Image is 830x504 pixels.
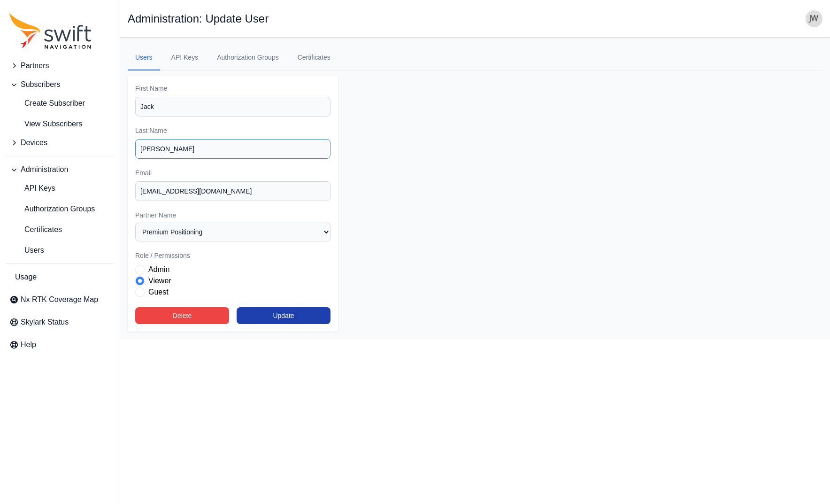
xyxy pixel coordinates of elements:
[128,13,269,24] h1: Administration: Update User
[6,200,114,218] a: Authorization Groups
[9,183,55,194] span: API Keys
[806,10,822,27] img: user photo
[6,133,114,152] button: Devices
[15,271,37,283] span: Usage
[21,339,36,350] span: Help
[135,84,330,93] label: First Name
[237,307,330,324] button: Update
[290,45,338,70] a: Certificates
[21,164,68,175] span: Administration
[6,115,114,133] a: View Subscribers
[135,126,330,135] label: Last Name
[6,268,114,287] a: Usage
[6,94,114,113] a: Create Subscriber
[135,181,330,201] input: email@address.com
[135,139,330,159] input: Last Name
[128,45,160,70] a: Users
[135,168,330,178] label: Email
[6,220,114,239] a: Certificates
[21,317,69,328] span: Skylark Status
[135,223,330,241] select: Partner Name
[164,45,206,70] a: API Keys
[9,203,95,215] span: Authorization Groups
[6,335,114,354] a: Help
[135,251,330,260] label: Role / Permissions
[21,60,49,71] span: Partners
[148,287,169,298] label: Guest
[9,245,44,256] span: Users
[9,98,85,109] span: Create Subscriber
[6,179,114,198] a: API Keys
[135,97,330,116] input: First Name
[21,79,60,90] span: Subscribers
[6,290,114,309] a: Nx RTK Coverage Map
[21,137,47,148] span: Devices
[9,118,82,130] span: View Subscribers
[6,313,114,332] a: Skylark Status
[21,294,98,305] span: Nx RTK Coverage Map
[6,160,114,179] button: Administration
[135,264,330,298] div: Role
[135,307,229,324] button: Delete
[209,45,286,70] a: Authorization Groups
[9,224,62,235] span: Certificates
[135,210,330,220] label: Partner Name
[6,75,114,94] button: Subscribers
[6,56,114,75] button: Partners
[148,264,169,275] label: Admin
[6,241,114,260] a: Users
[148,275,171,287] label: Viewer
